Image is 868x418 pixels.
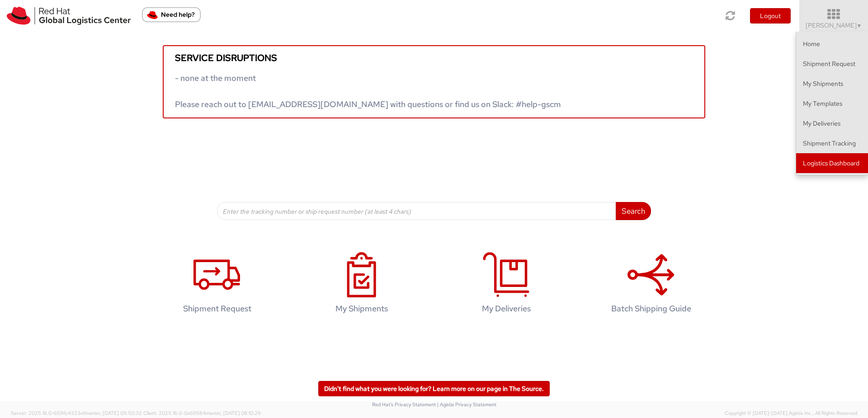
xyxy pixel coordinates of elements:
a: Shipment Request [149,243,285,327]
a: Logistics Dashboard [796,153,868,173]
h4: My Shipments [303,304,420,313]
span: Server: 2025.18.0-659fc4323ef [11,410,142,416]
span: [PERSON_NAME] [806,21,862,29]
a: My Deliveries [439,243,574,327]
span: - none at the moment Please reach out to [EMAIL_ADDRESS][DOMAIN_NAME] with questions or find us o... [175,73,561,109]
h4: My Deliveries [448,304,565,313]
span: Client: 2025.18.0-0e69584 [143,410,261,416]
a: My Deliveries [796,113,868,133]
input: Enter the tracking number or ship request number (at least 4 chars) [217,202,616,220]
h4: Shipment Request [159,304,275,313]
a: Shipment Tracking [796,133,868,153]
a: My Templates [796,94,868,113]
button: Search [616,202,651,220]
a: Batch Shipping Guide [583,243,719,327]
a: My Shipments [294,243,429,327]
a: My Shipments [796,74,868,94]
button: Logout [750,8,791,23]
a: | Agistix Privacy Statement [437,401,496,408]
a: Service disruptions - none at the moment Please reach out to [EMAIL_ADDRESS][DOMAIN_NAME] with qu... [163,45,705,118]
a: Shipment Request [796,54,868,74]
span: ▼ [857,22,862,29]
img: rh-logistics-00dfa346123c4ec078e1.svg [7,7,131,25]
h5: Service disruptions [175,53,693,63]
h4: Batch Shipping Guide [593,304,709,313]
span: Copyright © [DATE]-[DATE] Agistix Inc., All Rights Reserved [725,410,857,417]
a: Didn't find what you were looking for? Learn more on our page in The Source. [318,381,550,396]
a: Home [796,34,868,54]
span: master, [DATE] 09:50:32 [85,410,142,416]
span: master, [DATE] 08:10:29 [206,410,261,416]
button: Need help? [142,7,201,22]
a: Red Hat's Privacy Statement [372,401,436,408]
